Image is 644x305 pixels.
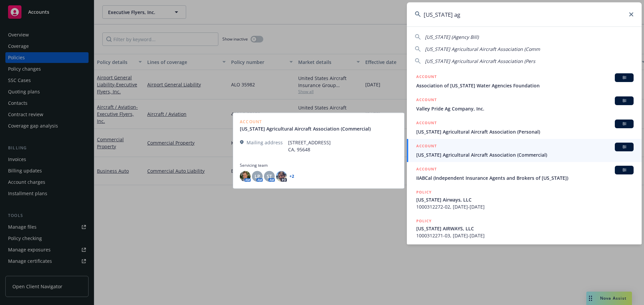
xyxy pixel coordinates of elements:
[416,151,634,158] span: [US_STATE] Agricultural Aircraft Association (Commercial)
[425,46,540,52] span: [US_STATE] Agricultural Aircraft Association (Comm
[416,128,634,135] span: [US_STATE] Agricultural Aircraft Association (Personal)
[425,58,535,64] span: [US_STATE] Agricultural Aircraft Association (Pers
[407,162,642,185] a: ACCOUNTBIIIABCal (Independent Insurance Agents and Brokers of [US_STATE])
[416,105,634,112] span: Valley Pride Ag Company, Inc.
[407,185,642,214] a: POLICY[US_STATE] Airways, LLC1000312272-02, [DATE]-[DATE]
[618,144,631,150] span: BI
[407,139,642,162] a: ACCOUNTBI[US_STATE] Agricultural Aircraft Association (Commercial)
[407,214,642,243] a: POLICY[US_STATE] AIRWAYS, LLC1000312271-03, [DATE]-[DATE]
[416,143,437,151] h5: ACCOUNT
[618,75,631,81] span: BI
[416,189,432,196] h5: POLICY
[618,98,631,104] span: BI
[407,116,642,139] a: ACCOUNTBI[US_STATE] Agricultural Aircraft Association (Personal)
[416,73,437,81] h5: ACCOUNT
[416,166,437,174] h5: ACCOUNT
[416,174,634,181] span: IIABCal (Independent Insurance Agents and Brokers of [US_STATE])
[425,34,479,40] span: [US_STATE] (Agency Bill)
[416,218,432,224] h5: POLICY
[618,167,631,173] span: BI
[416,203,634,210] span: 1000312272-02, [DATE]-[DATE]
[407,2,642,26] input: Search...
[416,96,437,104] h5: ACCOUNT
[407,93,642,116] a: ACCOUNTBIValley Pride Ag Company, Inc.
[416,120,437,128] h5: ACCOUNT
[416,225,634,232] span: [US_STATE] AIRWAYS, LLC
[416,82,634,89] span: Association of [US_STATE] Water Agencies Foundation
[618,121,631,127] span: BI
[416,232,634,239] span: 1000312271-03, [DATE]-[DATE]
[416,196,634,203] span: [US_STATE] Airways, LLC
[407,70,642,93] a: ACCOUNTBIAssociation of [US_STATE] Water Agencies Foundation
